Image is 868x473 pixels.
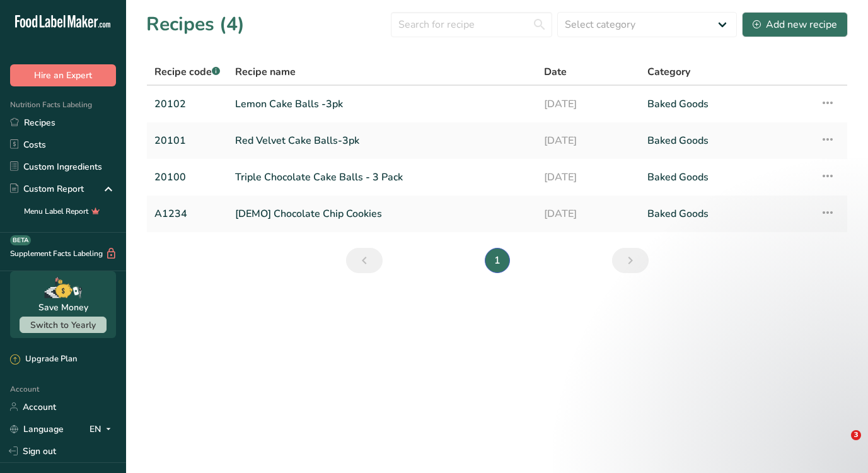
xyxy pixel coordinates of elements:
button: Hire an Expert [10,64,116,86]
a: 20102 [154,91,220,117]
a: Previous page [346,248,383,273]
a: A1234 [154,201,220,227]
span: Recipe code [154,65,220,79]
h1: Recipes (4) [146,10,245,38]
div: Save Money [38,301,88,314]
div: BETA [10,235,31,245]
span: Recipe name [235,64,296,79]
a: [DATE] [544,91,632,117]
span: 3 [851,430,861,440]
a: Language [10,418,64,440]
a: [DATE] [544,164,632,190]
span: Date [544,64,567,79]
span: Switch to Yearly [30,319,96,331]
div: Custom Report [10,182,84,196]
a: Red Velvet Cake Balls-3pk [235,127,529,154]
a: 20101 [154,127,220,154]
a: [DATE] [544,127,632,154]
a: Triple Chocolate Cake Balls - 3 Pack [235,164,529,190]
a: Next page [612,248,649,273]
a: 20100 [154,164,220,190]
button: Switch to Yearly [20,317,107,333]
a: Lemon Cake Balls -3pk [235,91,529,117]
a: [DEMO] Chocolate Chip Cookies [235,201,529,227]
div: Upgrade Plan [10,353,77,366]
div: EN [90,421,116,436]
iframe: Intercom live chat [825,430,855,460]
input: Search for recipe [391,12,552,37]
a: [DATE] [544,201,632,227]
